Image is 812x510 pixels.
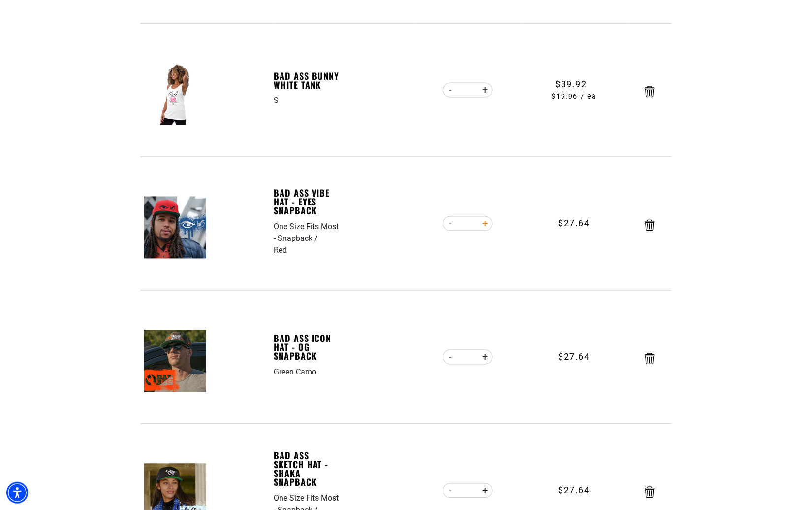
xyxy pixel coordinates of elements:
input: Quantity for Bad Ass Sketch Hat - Shaka Snapback [458,482,477,499]
div: Green Camo [274,367,316,378]
a: Bad Ass Sketch Hat - Shaka Snapback [274,451,342,487]
img: green camo [144,330,206,392]
a: Remove Bad Ass Icon Hat - OG Snapback - Green Camo [645,355,655,362]
a: Bad Ass Icon Hat - OG Snapback [274,334,342,361]
a: Remove Bad Ass Sketch Hat - Shaka Snapback - One Size Fits Most - Snapback / Black [645,489,655,496]
div: Accessibility Menu [6,482,28,504]
input: Quantity for Bad Ass Vibe Hat - Eyes Snapback [458,215,477,232]
div: One Size Fits Most - Snapback [274,221,342,245]
input: Quantity for Bad Ass Icon Hat - OG Snapback [458,349,477,366]
span: $39.92 [555,77,587,91]
img: Bad Ass Bunny White Tank [144,63,206,125]
span: $27.64 [558,484,590,497]
input: Quantity for Bad Ass Bunny White Tank [458,82,477,99]
span: $27.64 [558,217,590,230]
div: Red [274,245,287,257]
span: $27.64 [558,350,590,364]
a: Bad Ass Vibe Hat - Eyes Snapback [274,189,342,215]
img: Red [144,197,206,259]
a: Remove Bad Ass Vibe Hat - Eyes Snapback - One Size Fits Most - Snapback / Red [645,222,655,229]
a: Remove Bad Ass Bunny White Tank - S [645,88,655,95]
span: $19.96 / ea [522,92,627,102]
a: Bad Ass Bunny White Tank [274,71,342,89]
div: S [274,95,279,107]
